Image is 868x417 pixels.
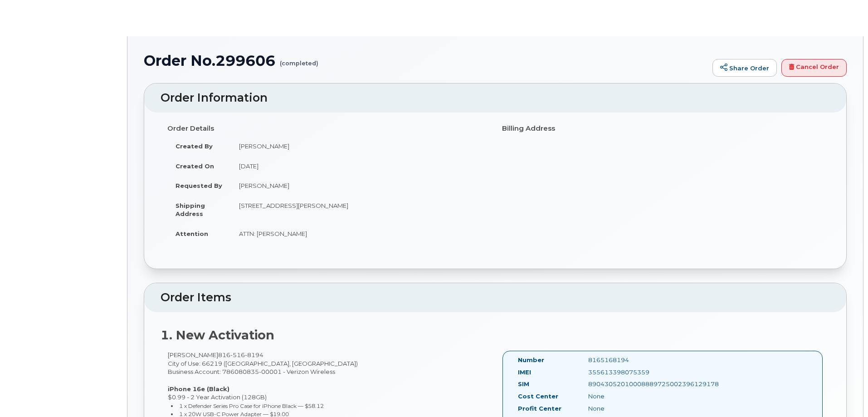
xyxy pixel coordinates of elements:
[231,136,488,156] td: [PERSON_NAME]
[218,351,263,358] span: 816
[518,380,529,388] label: SIM
[161,291,830,304] h2: Order Items
[518,356,544,364] label: Number
[518,392,558,401] label: Cost Center
[581,356,680,364] div: 8165168194
[176,202,205,218] strong: Shipping Address
[518,404,561,413] label: Profit Center
[581,380,680,388] div: 89043052010008889725002396129178
[179,402,324,409] small: 1 x Defender Series Pro Case for iPhone Black — $58.12
[781,59,847,77] a: Cancel Order
[502,125,823,132] h4: Billing Address
[161,92,830,104] h2: Order Information
[176,142,213,150] strong: Created By
[518,368,531,377] label: IMEI
[176,162,214,170] strong: Created On
[230,351,245,358] span: 516
[176,182,222,189] strong: Requested By
[712,59,777,77] a: Share Order
[231,196,488,224] td: [STREET_ADDRESS][PERSON_NAME]
[176,230,208,237] strong: Attention
[245,351,263,358] span: 8194
[581,404,680,413] div: None
[168,385,229,392] strong: iPhone 16e (Black)
[167,125,488,132] h4: Order Details
[161,328,274,343] strong: 1. New Activation
[144,53,708,69] h1: Order No.299606
[581,392,680,401] div: None
[280,53,318,67] small: (completed)
[231,176,488,196] td: [PERSON_NAME]
[231,224,488,244] td: ATTN: [PERSON_NAME]
[581,368,680,377] div: 355613398075359
[231,156,488,176] td: [DATE]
